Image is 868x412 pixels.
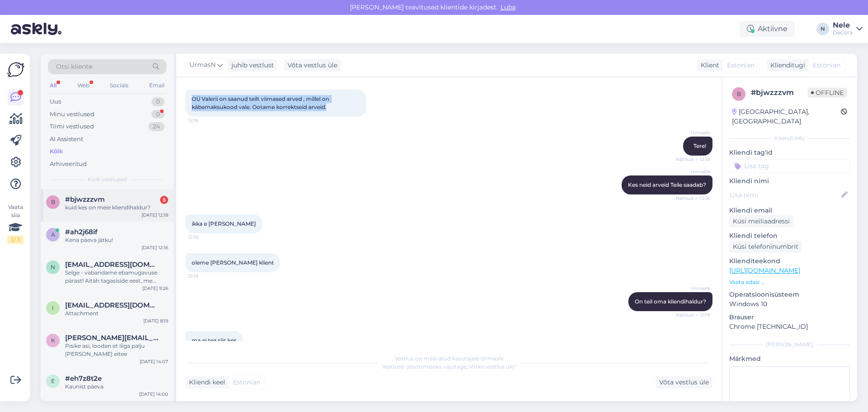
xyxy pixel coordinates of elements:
span: b [51,199,55,205]
p: Kliendi telefon [729,231,850,241]
span: UrmasN [676,129,710,136]
span: Kõik vestlused [88,175,127,184]
div: Küsi telefoninumbrit [729,241,802,253]
span: 12:19 [188,273,222,279]
div: [DATE] 12:16 [142,244,168,251]
div: Võta vestlus üle [284,59,341,71]
span: nils.austa@gmail.com [65,260,159,269]
p: Operatsioonisüsteem [729,290,850,299]
span: Nähtud ✓ 12:18 [676,195,710,202]
div: Kliendi keel [185,378,225,387]
div: [DATE] 12:18 [142,212,168,218]
div: Minu vestlused [50,110,94,119]
span: UrmasN [676,285,710,292]
div: 0 [151,97,165,106]
p: Kliendi email [729,206,850,215]
div: Web [75,80,91,91]
span: oleme [PERSON_NAME] klient [192,259,274,266]
span: ma ei tea siis kes [192,337,236,344]
p: Brauser [729,313,850,322]
div: [DATE] 14:00 [139,391,168,398]
div: Kaunist päeva [65,383,168,391]
span: #ah2j68if [65,228,98,236]
div: Võta vestlus üle [656,376,712,388]
span: e [51,378,55,384]
img: Askly Logo [7,61,24,78]
div: [DATE] 8:19 [143,317,168,324]
input: Lisa nimi [730,190,840,200]
span: i [52,304,54,311]
span: a [51,231,55,238]
div: Vaata siia [7,203,24,244]
div: Klient [697,61,719,70]
div: Küsi meiliaadressi [729,215,793,227]
div: 5 [160,196,168,204]
span: UrmasN [189,60,216,70]
div: N [816,23,829,35]
span: info@ixander.eu [65,301,159,309]
div: Attachment [65,309,168,317]
span: b [737,90,741,97]
div: Kena päeva jätku! [65,236,168,244]
p: Chrome [TECHNICAL_ID] [729,322,850,331]
span: Offline [807,88,847,98]
span: OÜ Valerii on saanud teilt viimased arved , millel on käbemaksukood vale. Ootame korrektseid arveid. [192,95,330,110]
div: [DATE] 14:07 [140,358,168,365]
div: 0 [151,110,165,119]
a: [URL][DOMAIN_NAME] [729,266,800,275]
span: Kes neid arveid Teile saadab? [628,181,706,188]
input: Lisa tag [729,159,850,173]
div: Aktiivne [740,21,795,37]
div: juhib vestlust [228,61,274,70]
span: Estonian [233,378,260,387]
div: AI Assistent [50,135,83,144]
div: Kliendi info [729,134,850,142]
p: Windows 10 [729,299,850,309]
p: Kliendi tag'id [729,148,850,157]
div: [PERSON_NAME] [729,341,850,349]
span: #bjwzzzvm [65,195,105,204]
span: On teil oma kliendihaldur? [635,298,706,305]
span: ikka e [PERSON_NAME] [192,220,256,227]
span: 12:18 [188,234,222,241]
span: Tere! [693,142,706,149]
i: „Võtke vestlus üle” [467,363,516,370]
div: Arhiveeritud [50,160,87,169]
p: Märkmed [729,354,850,364]
div: Decora [833,29,853,36]
span: #eh7z8t2e [65,374,102,383]
div: Selge - vabandame ebamugavuse pärast! Aitäh tagasiside eest, me uurime omalt poolt edasi millest ... [65,269,168,285]
span: Otsi kliente [56,62,92,71]
div: Uus [50,97,61,106]
span: Estonian [813,61,840,70]
span: 12:18 [188,117,222,124]
span: Estonian [727,61,755,70]
div: [DATE] 9:26 [142,285,168,292]
p: Kliendi nimi [729,176,850,186]
span: Luba [498,3,519,11]
div: Email [147,80,166,91]
div: 24 [148,122,165,131]
div: Kõik [50,147,63,156]
div: Tiimi vestlused [50,122,94,131]
span: k [51,337,55,344]
div: All [48,80,58,91]
span: Vestluse ülevõtmiseks vajutage [382,363,516,370]
p: Vaata edasi ... [729,278,850,286]
div: 2 / 3 [7,236,24,244]
span: Nähtud ✓ 12:19 [676,312,710,318]
div: Socials [108,80,130,91]
span: n [51,264,55,270]
span: Nähtud ✓ 12:18 [676,156,710,163]
div: Klienditugi [767,61,805,70]
span: UrmasN [676,168,710,175]
span: Vestlus on määratud kasutajale UrmasN [395,355,504,362]
div: [GEOGRAPHIC_DATA], [GEOGRAPHIC_DATA] [732,107,841,126]
div: Pisike asi, loodan et liiga palju [PERSON_NAME] eitee [65,342,168,358]
p: Klienditeekond [729,256,850,266]
div: # bjwzzzvm [751,87,807,98]
span: kaspar.raasman@gmail.com [65,334,159,342]
a: NeleDecora [833,22,863,36]
div: Nele [833,22,853,29]
div: kuid kes on meie kliendihaldur? [65,204,168,212]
